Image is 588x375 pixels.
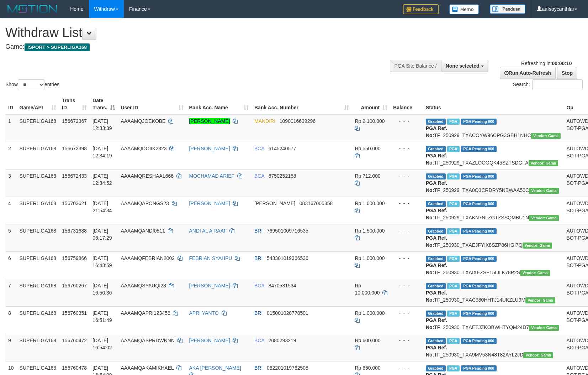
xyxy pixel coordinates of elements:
[62,118,87,124] span: 156672367
[446,63,480,69] span: None selected
[352,94,390,114] th: Amount: activate to sort column ascending
[529,325,559,331] span: Vendor URL: https://trx31.1velocity.biz
[269,146,296,151] span: Copy 6145240577 to clipboard
[92,338,112,350] span: [DATE] 16:54:02
[254,146,264,151] span: BCA
[441,60,488,72] button: None selected
[121,118,165,124] span: AAAAMQJOEKOBE
[18,79,44,90] select: Showentries
[426,119,446,125] span: Grabbed
[121,338,175,343] span: AAAAMQASPRDWNNN
[254,173,264,179] span: BCA
[393,200,420,207] div: - - -
[254,283,264,288] span: BCA
[254,228,263,234] span: BRI
[92,173,112,186] span: [DATE] 12:34:52
[17,142,59,169] td: SUPERLIGA168
[254,200,295,206] span: [PERSON_NAME]
[423,169,563,197] td: TF_250929_TXA0Q3CRDRY5NBWAA50C
[17,306,59,334] td: SUPERLIGA168
[5,279,17,306] td: 7
[17,94,59,114] th: Game/API: activate to sort column ascending
[62,365,87,371] span: 156760478
[447,201,460,207] span: Marked by aafchhiseyha
[267,255,308,261] span: Copy 543301019366536 to clipboard
[5,43,385,51] h4: Game:
[461,256,497,262] span: PGA Pending
[92,200,112,213] span: [DATE] 21:54:34
[189,338,230,343] a: [PERSON_NAME]
[393,255,420,262] div: - - -
[121,173,174,179] span: AAAAMQRESHAAL666
[92,146,112,158] span: [DATE] 12:34:19
[426,146,446,152] span: Grabbed
[17,169,59,197] td: SUPERLIGA168
[62,255,87,261] span: 156759866
[426,311,446,317] span: Grabbed
[92,118,112,131] span: [DATE] 12:33:39
[300,200,333,206] span: Copy 083167005358 to clipboard
[393,337,420,344] div: - - -
[426,235,447,248] b: PGA Ref. No:
[447,283,460,289] span: Marked by aafsoycanthlai
[269,338,296,343] span: Copy 2080293219 to clipboard
[461,338,497,344] span: PGA Pending
[92,310,112,323] span: [DATE] 16:51:49
[189,255,232,261] a: FEBRIAN SYAHPU
[5,169,17,197] td: 3
[393,118,420,125] div: - - -
[254,310,263,316] span: BRI
[447,119,460,125] span: Marked by aafsengchandara
[5,26,385,40] h1: Withdraw List
[461,365,497,371] span: PGA Pending
[423,142,563,169] td: TF_250929_TXAZLOOOQK45SZTSDGFA
[5,197,17,224] td: 4
[17,197,59,224] td: SUPERLIGA168
[426,290,447,303] b: PGA Ref. No:
[267,365,308,371] span: Copy 062201019762508 to clipboard
[426,345,447,358] b: PGA Ref. No:
[390,60,441,72] div: PGA Site Balance /
[423,279,563,306] td: TF_250930_TXAC980HHTJ14UKZLU9M
[426,283,446,289] span: Grabbed
[5,224,17,251] td: 5
[92,228,112,241] span: [DATE] 06:17:29
[447,228,460,234] span: Marked by aafromsomean
[355,228,385,234] span: Rp 1.500.000
[17,251,59,279] td: SUPERLIGA168
[5,334,17,361] td: 9
[423,306,563,334] td: TF_250930_TXAETJZKOBWHTYQM24D7
[17,279,59,306] td: SUPERLIGA168
[490,4,525,14] img: panduan.png
[423,334,563,361] td: TF_250930_TXA9MV53N48T82AYL2JD
[62,310,87,316] span: 156760351
[5,79,59,90] label: Show entries
[423,114,563,142] td: TF_250929_TXACOYW96CPG3GBH1NHC
[62,283,87,288] span: 156760267
[269,283,296,288] span: Copy 8470531534 to clipboard
[5,114,17,142] td: 1
[355,283,380,296] span: Rp 10.000.000
[529,160,558,166] span: Vendor URL: https://trx31.1velocity.biz
[423,197,563,224] td: TF_250929_TXAKN7NLZGTZSSQMBU1N
[426,256,446,262] span: Grabbed
[189,228,227,234] a: ANDI AL A RAAF
[121,228,165,234] span: AAAAMQANDI0511
[447,173,460,179] span: Marked by aafsoycanthlai
[426,365,446,371] span: Grabbed
[355,255,385,261] span: Rp 1.000.000
[521,61,572,66] span: Refreshing in:
[254,365,263,371] span: BRI
[62,228,87,234] span: 156731688
[355,365,380,371] span: Rp 650.000
[62,200,87,206] span: 156703621
[461,311,497,317] span: PGA Pending
[447,146,460,152] span: Marked by aafsoycanthlai
[189,146,230,151] a: [PERSON_NAME]
[390,94,423,114] th: Balance
[426,173,446,179] span: Grabbed
[525,297,555,303] span: Vendor URL: https://trx31.1velocity.biz
[254,118,275,124] span: MANDIRI
[186,94,252,114] th: Bank Acc. Name: activate to sort column ascending
[523,243,552,249] span: Vendor URL: https://trx31.1velocity.biz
